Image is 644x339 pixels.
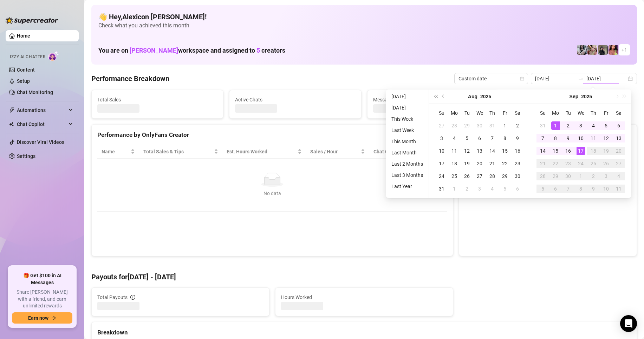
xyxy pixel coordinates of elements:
input: Start date [535,75,575,82]
span: [PERSON_NAME] [130,47,178,54]
img: logo-BBDzfeDw.svg [6,17,58,24]
span: Share [PERSON_NAME] with a friend, and earn unlimited rewards [12,289,72,310]
span: swap-right [578,76,584,81]
h4: 👋 Hey, Alexicon [PERSON_NAME] ! [98,12,630,22]
a: Setup [17,78,30,84]
span: Automations [17,105,67,116]
span: Name [102,148,129,155]
span: Hours Worked [281,293,447,301]
div: No data [104,190,440,197]
span: Custom date [458,73,524,84]
span: Earn now [28,315,48,321]
span: calendar [520,77,524,81]
div: Est. Hours Worked [227,148,296,155]
span: + 1 [622,46,627,54]
h4: Performance Breakdown [91,74,169,84]
button: Earn nowarrow-right [12,312,72,324]
a: Home [17,33,30,39]
span: Chat Copilot [17,119,67,130]
span: Izzy AI Chatter [10,54,45,60]
span: Active Chats [235,96,355,104]
img: Anna [598,45,608,55]
span: to [578,76,584,81]
span: 5 [256,47,260,54]
th: Sales / Hour [306,145,369,159]
th: Name [97,145,139,159]
span: Total Sales [97,96,217,104]
th: Chat Conversion [369,145,447,159]
span: Check what you achieved this month [98,22,630,29]
input: End date [586,75,626,82]
a: Discover Viral Videos [17,139,64,145]
img: Sadie [577,45,587,55]
a: Content [17,67,35,73]
span: Chat Conversion [373,148,437,155]
span: info-circle [130,295,135,300]
img: Chat Copilot [9,122,14,127]
img: Anna [587,45,597,55]
a: Settings [17,153,35,159]
div: Open Intercom Messenger [620,315,637,332]
span: Total Sales & Tips [143,148,213,155]
a: Chat Monitoring [17,89,53,95]
h1: You are on workspace and assigned to creators [98,47,285,54]
div: Sales by OnlyFans Creator [465,130,631,140]
th: Total Sales & Tips [139,145,222,159]
div: Breakdown [97,328,631,337]
span: Total Payouts [97,293,128,301]
span: arrow-right [51,315,56,320]
img: GODDESS [609,45,618,55]
span: thunderbolt [9,107,15,113]
span: Messages Sent [373,96,493,104]
span: Sales / Hour [310,148,359,155]
img: AI Chatter [48,51,59,61]
div: Performance by OnlyFans Creator [97,130,447,140]
span: 🎁 Get $100 in AI Messages [12,272,72,286]
h4: Payouts for [DATE] - [DATE] [91,272,637,282]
